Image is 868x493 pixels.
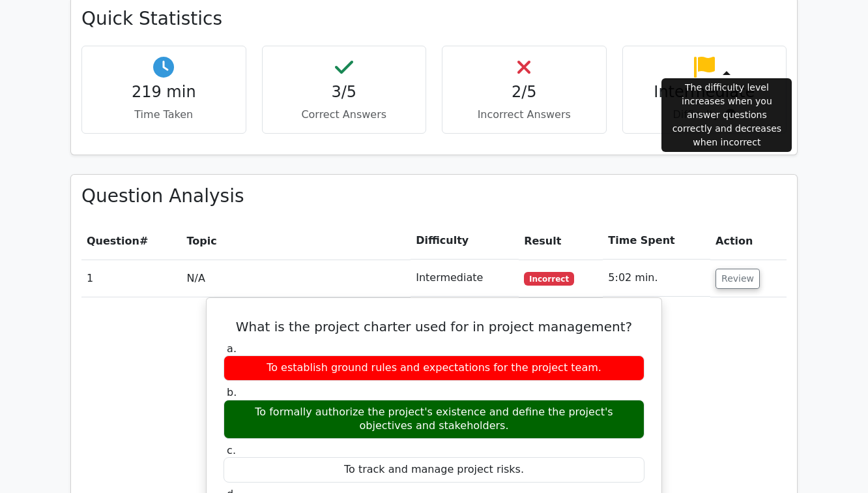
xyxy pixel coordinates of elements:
[524,272,574,285] span: Incorrect
[182,260,411,297] td: N/A
[93,83,235,102] h4: 219 min
[224,355,644,381] div: To establish ground rules and expectations for the project team.
[81,185,787,207] h3: Question Analysis
[224,400,644,439] div: To formally authorize the project's existence and define the project's objectives and stakeholders.
[716,269,760,289] button: Review
[273,83,416,102] h4: 3/5
[81,222,182,260] th: #
[227,444,236,456] span: c.
[453,107,596,123] p: Incorrect Answers
[227,342,237,355] span: a.
[633,83,776,102] h4: Intermediate
[633,107,776,123] p: Difficulty
[710,222,787,260] th: Action
[411,260,519,297] td: Intermediate
[87,235,139,247] span: Question
[603,222,710,260] th: Time Spent
[519,222,603,260] th: Result
[411,222,519,260] th: Difficulty
[224,457,644,483] div: To track and manage project risks.
[182,222,411,260] th: Topic
[93,107,235,123] p: Time Taken
[603,260,710,297] td: 5:02 min.
[81,8,787,30] h3: Quick Statistics
[81,260,182,297] td: 1
[661,78,792,152] div: The difficulty level increases when you answer questions correctly and decreases when incorrect
[222,319,646,335] h5: What is the project charter used for in project management?
[273,107,416,123] p: Correct Answers
[227,386,237,398] span: b.
[453,83,596,102] h4: 2/5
